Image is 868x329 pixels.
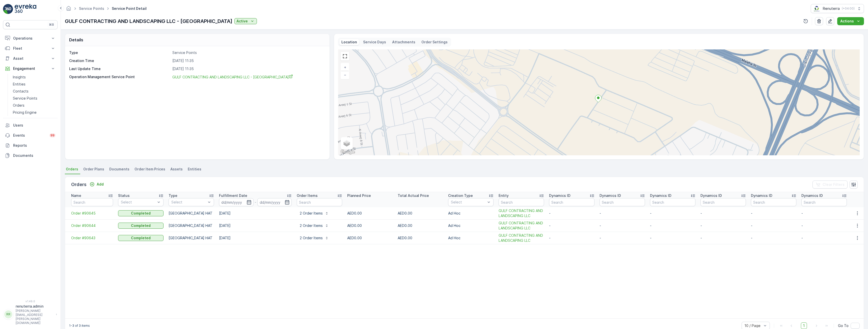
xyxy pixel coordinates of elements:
button: Engagement [3,64,58,74]
td: - [547,232,597,244]
p: Dynamics ID [700,193,722,198]
p: Type [69,50,170,55]
img: Google [339,149,356,155]
a: Documents [3,151,58,161]
input: Search [751,198,796,206]
p: Fleet [13,46,47,51]
span: Go To [838,323,849,328]
p: GULF CONTRACTING AND LANDSCAPING LLC - [GEOGRAPHIC_DATA] [65,17,232,25]
a: Events99 [3,130,58,140]
span: Orders [66,167,78,172]
input: Search [549,198,594,206]
p: Reports [13,143,56,148]
td: [GEOGRAPHIC_DATA] HAT [166,207,216,220]
p: Actions [840,19,854,24]
p: ⌘B [49,23,54,27]
input: dd/mm/yyyy [257,198,292,206]
a: GULF CONTRACTING AND LANDSCAPING LLC [499,221,544,231]
button: Renuterra(+04:00) [811,4,864,13]
p: Location [341,40,357,45]
p: Active [236,19,248,24]
span: − [344,73,346,77]
p: Order Items [297,193,318,198]
span: Entities [188,167,201,172]
p: Service Points [13,96,37,101]
td: - [748,207,799,220]
button: 2 Order Items [297,234,332,242]
td: - [698,207,748,220]
a: Users [3,120,58,130]
span: AED0.00 [398,223,412,228]
p: [PERSON_NAME][EMAIL_ADDRESS][PERSON_NAME][DOMAIN_NAME] [16,309,53,325]
p: - [255,199,256,205]
td: [DATE] [216,220,294,232]
span: Documents [109,167,129,172]
p: [DATE] 11:35 [172,58,324,63]
span: Assets [170,167,183,172]
p: Details [69,37,83,43]
p: Select [121,200,156,205]
button: Completed [118,210,164,216]
a: Service Points [11,95,58,102]
span: + [344,65,346,69]
span: AED0.00 [398,211,412,215]
p: Select [171,200,206,205]
p: Service Points [172,50,324,55]
td: - [647,220,698,232]
td: - [647,232,698,244]
td: - [597,232,647,244]
button: Asset [3,53,58,64]
td: Ad Hoc [446,232,496,244]
p: Service Days [363,40,386,45]
input: dd/mm/yyyy [219,198,254,206]
img: logo_light-DOdMpM7g.png [15,4,36,14]
p: Insights [13,75,26,80]
button: Active [234,18,257,24]
span: Order Item Prices [134,167,165,172]
a: Open this area in Google Maps (opens a new window) [339,149,356,155]
span: AED0.00 [347,223,362,228]
td: - [748,220,799,232]
td: - [698,220,748,232]
span: Order Plans [83,167,104,172]
input: Search [801,198,847,206]
a: Homepage [66,8,71,12]
td: [GEOGRAPHIC_DATA] HAT [166,232,216,244]
p: Dynamics ID [600,193,621,198]
p: Status [118,193,130,198]
input: Search [71,198,113,206]
p: Creation Type [448,193,473,198]
a: Contacts [11,88,58,95]
a: Orders [11,102,58,109]
button: 2 Order Items [297,222,332,230]
button: Operations [3,33,58,43]
p: Dynamics ID [549,193,571,198]
td: - [647,207,698,220]
button: RRrenuterra.admin[PERSON_NAME][EMAIL_ADDRESS][PERSON_NAME][DOMAIN_NAME] [3,304,58,325]
a: GULF CONTRACTING AND LANDSCAPING LLC [499,208,544,218]
p: Order Settings [421,40,448,45]
div: RR [4,310,12,318]
a: Order #90644 [71,223,113,228]
a: Order #90645 [71,211,113,216]
button: Clear Filters [812,181,848,189]
p: 1-3 of 3 items [69,324,90,328]
span: Service Point Detail [111,6,148,11]
p: Attachments [392,40,415,45]
p: Completed [131,211,151,216]
a: Reports [3,140,58,151]
td: Ad Hoc [446,207,496,220]
p: Dynamics ID [801,193,823,198]
td: [DATE] [216,207,294,220]
p: 2 Order Items [300,211,323,216]
p: Entities [13,82,25,87]
p: Total Actual Price [398,193,429,198]
span: Order #90643 [71,235,113,241]
p: Name [71,193,81,198]
input: Search [700,198,746,206]
input: Search [600,198,645,206]
p: Completed [131,235,151,241]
